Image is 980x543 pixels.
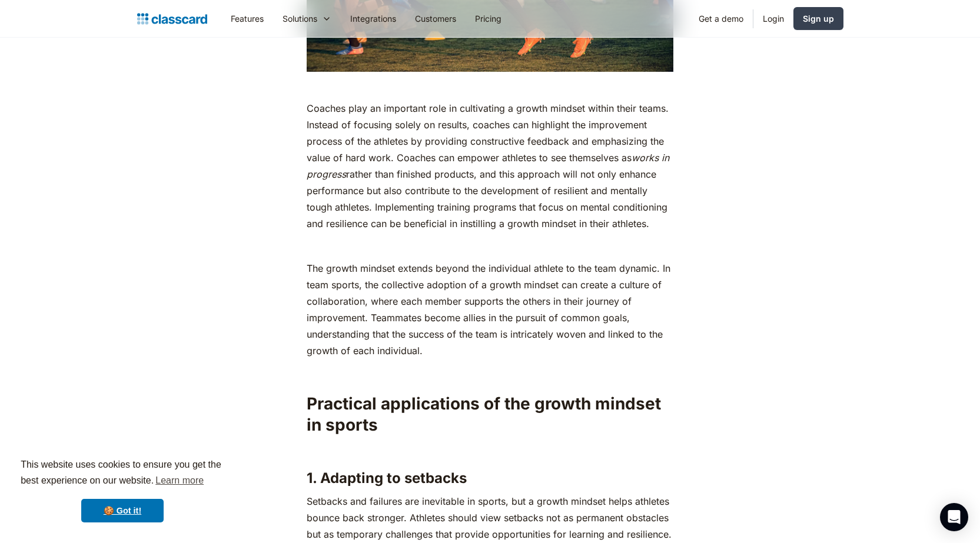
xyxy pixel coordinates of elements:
a: Sign up [793,7,843,30]
p: Coaches play an important role in cultivating a growth mindset within their teams. Instead of foc... [307,100,673,232]
p: ‍ [307,441,673,458]
a: dismiss cookie message [81,499,164,522]
div: Solutions [283,12,317,25]
a: Login [753,5,793,32]
p: ‍ [307,78,673,94]
a: home [137,11,207,27]
p: The growth mindset extends beyond the individual athlete to the team dynamic. In team sports, the... [307,260,673,359]
p: ‍ [307,238,673,254]
div: Solutions [273,5,341,32]
div: Open Intercom Messenger [940,503,968,531]
a: Features [221,5,273,32]
a: Pricing [466,5,511,32]
strong: 1. Adapting to setbacks [307,469,467,487]
a: learn more about cookies [154,472,205,489]
h2: Practical applications of the growth mindset in sports [307,393,673,436]
div: Sign up [803,12,834,25]
a: Get a demo [689,5,753,32]
em: works in progress [307,152,669,180]
div: cookieconsent [9,447,235,534]
a: Customers [406,5,466,32]
p: ‍ [307,365,673,381]
a: Integrations [341,5,406,32]
span: This website uses cookies to ensure you get the best experience on our website. [21,458,224,489]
